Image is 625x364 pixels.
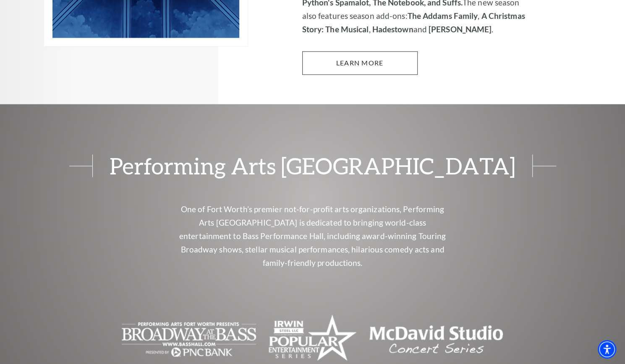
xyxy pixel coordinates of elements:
span: Performing Arts [GEOGRAPHIC_DATA] [92,154,533,177]
strong: [PERSON_NAME] [429,24,492,34]
div: Accessibility Menu [598,340,616,359]
strong: A Christmas Story: The Musical [302,11,525,34]
strong: The Addams Family [407,11,478,21]
p: One of Fort Worth’s premier not-for-profit arts organizations, Performing Arts [GEOGRAPHIC_DATA] ... [176,202,449,269]
a: Learn More 2025-2026 Broadway at the Bass Season presented by PNC Bank [302,51,418,75]
strong: Hadestown [372,24,413,34]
